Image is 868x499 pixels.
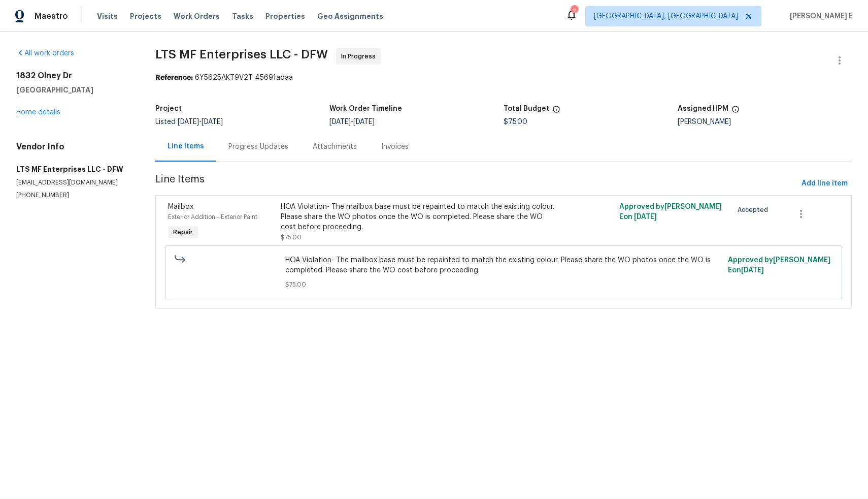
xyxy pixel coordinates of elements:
[202,118,223,126] span: [DATE]
[728,257,830,274] span: Approved by [PERSON_NAME] E on
[97,11,118,21] span: Visits
[741,267,764,274] span: [DATE]
[285,279,722,290] span: $75.00
[738,205,772,215] span: Accepted
[168,141,204,151] div: Line Items
[16,142,131,152] h4: Vendor Info
[619,203,722,221] span: Approved by [PERSON_NAME] E on
[678,105,728,112] h5: Assigned HPM
[571,6,578,16] div: 2
[174,11,220,21] span: Work Orders
[155,74,193,81] b: Reference:
[797,174,852,193] button: Add line item
[16,191,131,200] p: [PHONE_NUMBER]
[228,142,288,152] div: Progress Updates
[552,105,560,118] span: The total cost of line items that have been proposed by Opendoor. This sum includes line items th...
[155,105,182,112] h5: Project
[341,51,380,61] span: In Progress
[802,177,848,190] span: Add line item
[285,255,722,275] span: HOA Violation- The mailbox base must be repainted to match the existing colour. Please share the ...
[232,13,253,20] span: Tasks
[594,11,738,21] span: [GEOGRAPHIC_DATA], [GEOGRAPHIC_DATA]
[329,118,375,126] span: -
[634,213,657,221] span: [DATE]
[281,234,302,240] span: $75.00
[35,11,68,21] span: Maestro
[329,105,402,112] h5: Work Order Timeline
[130,11,161,21] span: Projects
[168,203,193,210] span: Mailbox
[317,11,383,21] span: Geo Assignments
[504,105,549,112] h5: Total Budget
[155,118,223,126] span: Listed
[155,73,852,83] div: 6Y5625AKT9V2T-45691adaa
[329,118,351,126] span: [DATE]
[731,105,740,118] span: The hpm assigned to this work order.
[16,85,131,95] h5: [GEOGRAPHIC_DATA]
[178,118,199,126] span: [DATE]
[265,11,305,21] span: Properties
[16,71,131,81] h2: 1832 Olney Dr
[16,109,60,116] a: Home details
[16,164,131,174] h5: LTS MF Enterprises LLC - DFW
[155,174,797,193] span: Line Items
[169,227,197,237] span: Repair
[504,118,527,126] span: $75.00
[178,118,223,126] span: -
[168,214,257,220] span: Exterior Addition - Exterior Paint
[16,178,131,187] p: [EMAIL_ADDRESS][DOMAIN_NAME]
[313,142,357,152] div: Attachments
[678,118,852,126] div: [PERSON_NAME]
[786,11,853,21] span: [PERSON_NAME] E
[381,142,409,152] div: Invoices
[155,48,328,60] span: LTS MF Enterprises LLC - DFW
[16,50,74,57] a: All work orders
[281,202,557,232] div: HOA Violation- The mailbox base must be repainted to match the existing colour. Please share the ...
[353,118,375,126] span: [DATE]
